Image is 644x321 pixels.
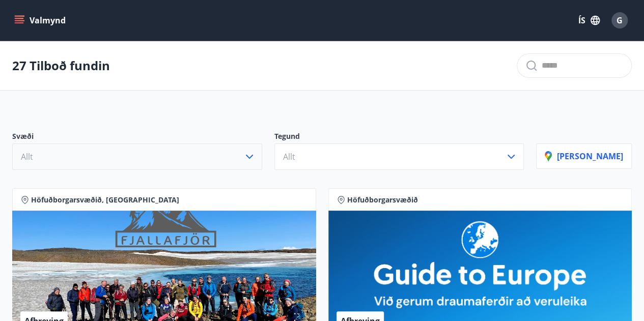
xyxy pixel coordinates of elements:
p: Tegund [274,131,524,143]
span: Höfuðborgarsvæðið [347,195,418,205]
button: [PERSON_NAME] [536,143,632,169]
span: Allt [21,151,33,162]
button: ÍS [573,11,605,30]
span: G [617,15,623,26]
span: Höfuðborgarsvæðið, [GEOGRAPHIC_DATA] [31,195,179,205]
button: menu [12,11,70,30]
p: Svæði [12,131,262,143]
button: Allt [12,143,262,170]
button: Allt [274,143,524,170]
button: G [607,8,632,33]
span: Allt [283,151,295,162]
p: [PERSON_NAME] [545,151,623,162]
p: 27 Tilboð fundin [12,57,110,74]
